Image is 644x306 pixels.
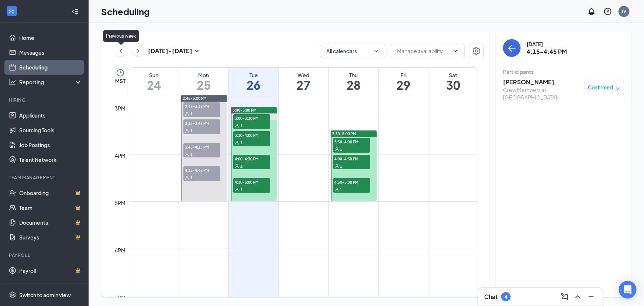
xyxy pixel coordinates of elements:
[129,71,179,79] div: Sun
[19,186,82,200] a: OnboardingCrown
[9,174,81,181] div: Team Management
[503,68,624,75] div: Participants
[333,178,370,186] span: 4:30-5:00 PM
[559,291,571,303] button: ComposeMessage
[240,123,242,128] span: 1
[190,175,193,180] span: 1
[484,293,497,301] h3: Chat
[19,215,82,230] a: DocumentsCrown
[503,86,581,101] div: Crew Members at [GEOGRAPHIC_DATA]
[19,108,82,123] a: Applicants
[603,7,612,16] svg: QuestionInfo
[19,60,82,75] a: Scheduling
[8,7,16,15] svg: WorkstreamLogo
[527,48,567,56] h3: 4:15-4:45 PM
[183,166,220,174] span: 4:15-4:45 PM
[190,152,193,157] span: 1
[233,131,270,139] span: 3:30-4:00 PM
[507,44,516,52] svg: ArrowLeft
[428,79,478,91] h1: 30
[114,104,127,112] div: 3pm
[19,45,82,60] a: Messages
[233,108,256,113] span: 3:00-5:00 PM
[504,294,507,300] div: 4
[240,164,242,169] span: 1
[185,112,189,116] svg: User
[572,291,584,303] button: ChevronUp
[469,44,484,58] button: Settings
[19,123,82,137] a: Sourcing Tools
[19,30,82,45] a: Home
[114,246,127,254] div: 6pm
[148,47,192,55] h3: [DATE] - [DATE]
[615,86,620,91] span: down
[279,68,328,95] a: August 27, 2025
[19,200,82,215] a: TeamCrown
[335,187,339,192] svg: User
[279,71,328,79] div: Wed
[587,292,596,301] svg: Minimize
[115,77,125,85] span: MST
[428,68,478,95] a: August 30, 2025
[235,187,239,192] svg: User
[329,71,378,79] div: Thu
[183,143,220,150] span: 3:45-4:15 PM
[340,187,342,192] span: 1
[9,252,81,258] div: Payroll
[179,79,228,91] h1: 25
[320,44,386,58] button: All calendarsChevronDown
[503,39,521,57] button: back-button
[19,137,82,152] a: Job Postings
[185,152,189,157] svg: User
[452,48,458,54] svg: ChevronDown
[192,47,201,55] svg: SmallChevronDown
[235,140,239,145] svg: User
[229,68,278,95] a: August 26, 2025
[587,7,596,16] svg: Notifications
[233,155,270,162] span: 4:00-4:30 PM
[103,30,139,42] div: Previous week
[588,84,613,91] span: Confirmed
[503,78,581,86] h3: [PERSON_NAME]
[19,230,82,245] a: SurveysCrown
[190,128,193,133] span: 1
[129,79,179,91] h1: 24
[19,152,82,167] a: Talent Network
[560,292,569,301] svg: ComposeMessage
[116,45,127,57] button: ChevronLeft
[379,68,428,95] a: August 29, 2025
[379,71,428,79] div: Fri
[340,164,342,169] span: 1
[233,178,270,186] span: 4:30-5:00 PM
[619,281,637,299] div: Open Intercom Messenger
[397,47,450,55] input: Manage availability
[117,47,125,55] svg: ChevronLeft
[134,47,142,55] svg: ChevronRight
[428,71,478,79] div: Sat
[114,152,127,160] div: 4pm
[183,119,220,127] span: 3:15-3:45 PM
[132,45,144,57] button: ChevronRight
[9,291,16,299] svg: Settings
[622,8,627,14] div: JV
[183,102,220,110] span: 2:45-3:15 PM
[279,79,328,91] h1: 27
[335,147,339,152] svg: User
[19,291,71,299] div: Switch to admin view
[240,140,242,145] span: 1
[183,96,207,101] span: 2:45-5:00 PM
[9,78,16,86] svg: Analysis
[229,79,278,91] h1: 26
[9,97,81,103] div: Hiring
[116,68,125,77] svg: Clock
[179,71,228,79] div: Mon
[114,293,127,302] div: 7pm
[190,111,193,116] span: 1
[329,68,378,95] a: August 28, 2025
[185,129,189,133] svg: User
[235,164,239,169] svg: User
[333,138,370,145] span: 3:30-4:00 PM
[240,187,242,192] span: 1
[472,47,481,55] svg: Settings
